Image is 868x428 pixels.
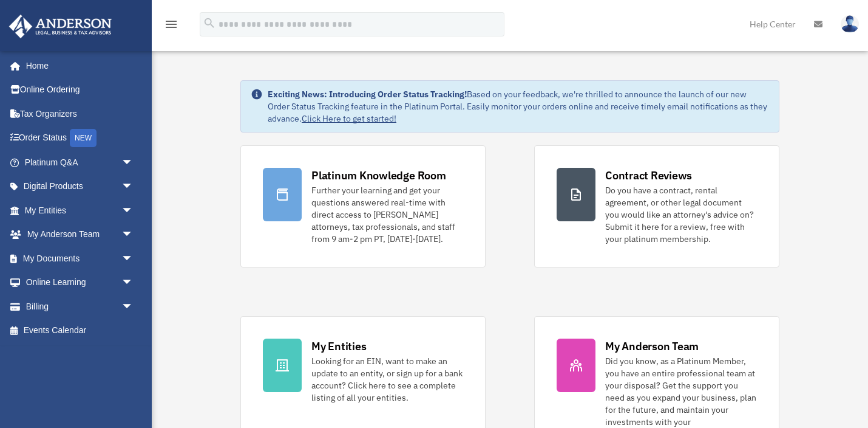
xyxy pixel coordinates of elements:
img: User Pic [841,15,859,33]
a: Platinum Knowledge Room Further your learning and get your questions answered real-time with dire... [240,145,486,267]
a: menu [164,21,178,32]
a: Click Here to get started! [302,113,396,124]
a: Order StatusNEW [8,126,152,151]
a: Online Learningarrow_drop_down [8,271,152,295]
span: arrow_drop_down [121,174,146,199]
a: Home [8,53,146,78]
div: Further your learning and get your questions answered real-time with direct access to [PERSON_NAM... [311,184,463,245]
a: Digital Productsarrow_drop_down [8,174,152,199]
span: arrow_drop_down [121,150,146,175]
span: arrow_drop_down [121,271,146,295]
a: My Entitiesarrow_drop_down [8,198,152,223]
div: Based on your feedback, we're thrilled to announce the launch of our new Order Status Tracking fe... [268,88,769,125]
span: arrow_drop_down [121,246,146,271]
div: Contract Reviews [605,168,692,183]
a: Contract Reviews Do you have a contract, rental agreement, or other legal document you would like... [534,145,779,267]
img: Anderson Advisors Platinum Portal [5,15,115,38]
i: search [203,16,216,30]
span: arrow_drop_down [121,198,146,223]
div: Do you have a contract, rental agreement, or other legal document you would like an attorney's ad... [605,184,757,245]
a: Online Ordering [8,78,152,102]
a: Tax Organizers [8,102,152,126]
strong: Exciting News: Introducing Order Status Tracking! [268,89,467,100]
div: My Entities [311,339,366,354]
div: Looking for an EIN, want to make an update to an entity, or sign up for a bank account? Click her... [311,355,463,404]
div: NEW [70,129,97,147]
a: Platinum Q&Aarrow_drop_down [8,150,152,174]
a: Events Calendar [8,319,152,343]
i: menu [164,17,178,32]
div: My Anderson Team [605,339,699,354]
a: My Anderson Teamarrow_drop_down [8,223,152,247]
span: arrow_drop_down [121,223,146,247]
div: Platinum Knowledge Room [311,168,446,183]
span: arrow_drop_down [121,294,146,319]
a: My Documentsarrow_drop_down [8,246,152,271]
a: Billingarrow_drop_down [8,294,152,319]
